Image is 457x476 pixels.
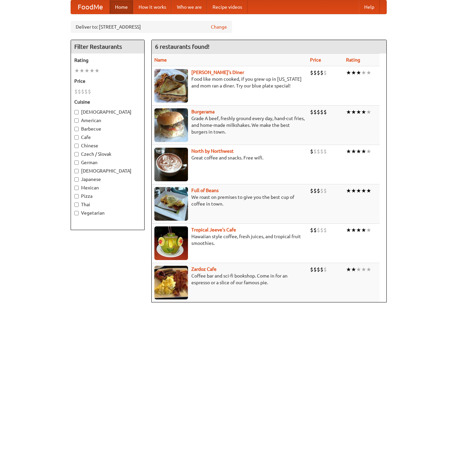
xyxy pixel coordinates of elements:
[320,266,323,273] li: $
[356,108,361,116] li: ★
[346,266,351,273] li: ★
[361,266,366,273] li: ★
[320,187,323,194] li: $
[74,186,79,190] input: Mexican
[346,226,351,234] li: ★
[310,148,313,155] li: $
[88,88,91,95] li: $
[74,160,79,165] input: German
[71,21,232,33] div: Deliver to: [STREET_ADDRESS]
[191,188,219,193] b: Full of Beans
[74,117,141,124] label: American
[74,194,79,198] input: Pizza
[356,69,361,76] li: ★
[346,57,360,63] a: Rating
[74,127,79,131] input: Barbecue
[78,88,81,95] li: $
[154,57,167,63] a: Name
[323,108,327,116] li: $
[74,184,141,191] label: Mexican
[323,69,327,76] li: $
[74,168,141,174] label: [DEMOGRAPHIC_DATA]
[317,266,320,273] li: $
[154,69,188,103] img: sallys.jpg
[356,226,361,234] li: ★
[74,169,79,173] input: [DEMOGRAPHIC_DATA]
[351,226,356,234] li: ★
[320,108,323,116] li: $
[351,69,356,76] li: ★
[74,109,141,115] label: [DEMOGRAPHIC_DATA]
[191,109,215,114] b: Burgerama
[74,159,141,166] label: German
[154,226,188,260] img: jeeves.jpg
[154,115,305,135] p: Grade A beef, freshly ground every day, hand-cut fries, and home-made milkshakes. We make the bes...
[207,0,247,14] a: Recipe videos
[74,125,141,132] label: Barbecue
[359,0,380,14] a: Help
[71,40,144,53] h4: Filter Restaurants
[71,0,110,14] a: FoodMe
[74,88,78,95] li: $
[74,193,141,199] label: Pizza
[191,266,217,272] a: Zardoz Cafe
[211,24,227,30] a: Change
[313,108,317,116] li: $
[154,187,188,221] img: beans.jpg
[351,108,356,116] li: ★
[351,266,356,273] li: ★
[366,108,371,116] li: ★
[74,78,141,84] h5: Price
[74,57,141,64] h5: Rating
[74,176,141,183] label: Japanese
[366,266,371,273] li: ★
[79,67,84,74] li: ★
[361,69,366,76] li: ★
[133,0,172,14] a: How it works
[323,187,327,194] li: $
[323,226,327,234] li: $
[310,108,313,116] li: $
[310,57,321,63] a: Price
[74,142,141,149] label: Chinese
[346,108,351,116] li: ★
[351,187,356,194] li: ★
[346,187,351,194] li: ★
[317,69,320,76] li: $
[154,76,305,89] p: Food like mom cooked, if you grew up in [US_STATE] and mom ran a diner. Try our blue plate special!
[313,226,317,234] li: $
[346,69,351,76] li: ★
[74,203,79,207] input: Thai
[172,0,207,14] a: Who we are
[366,187,371,194] li: ★
[313,69,317,76] li: $
[74,118,79,123] input: American
[361,226,366,234] li: ★
[74,201,141,208] label: Thai
[310,187,313,194] li: $
[191,148,234,154] a: North by Northwest
[361,148,366,155] li: ★
[74,211,79,215] input: Vegetarian
[320,148,323,155] li: $
[191,70,244,75] a: [PERSON_NAME]'s Diner
[323,148,327,155] li: $
[84,67,89,74] li: ★
[154,108,188,142] img: burgerama.jpg
[74,177,79,182] input: Japanese
[351,148,356,155] li: ★
[74,110,79,114] input: [DEMOGRAPHIC_DATA]
[361,108,366,116] li: ★
[366,69,371,76] li: ★
[313,266,317,273] li: $
[317,226,320,234] li: $
[110,0,133,14] a: Home
[74,144,79,148] input: Chinese
[74,99,141,105] h5: Cuisine
[317,148,320,155] li: $
[313,187,317,194] li: $
[74,151,141,157] label: Czech / Slovak
[313,148,317,155] li: $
